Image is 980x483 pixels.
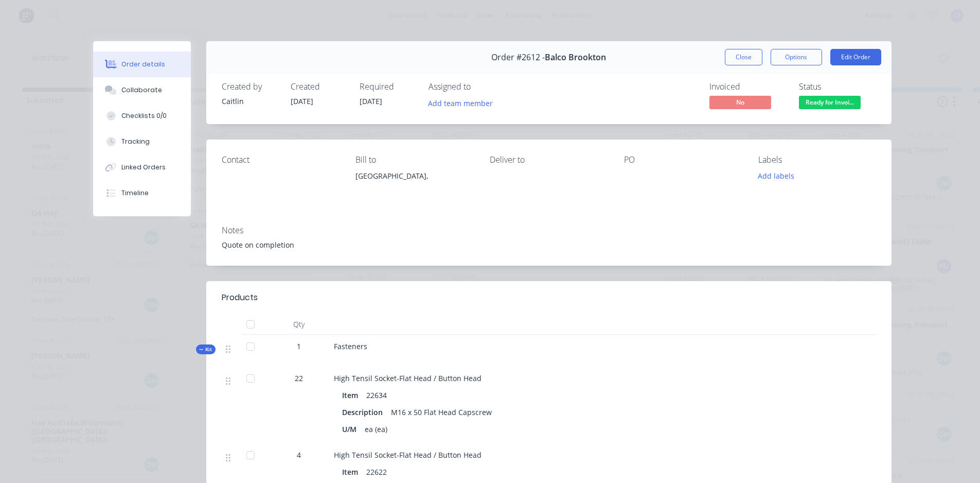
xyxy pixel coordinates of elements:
div: Description [342,405,387,420]
div: 22634 [362,388,391,403]
div: Timeline [121,188,149,198]
div: Products [222,291,258,304]
div: M16 x 50 Flat Head Capscrew [387,405,496,420]
div: Caitlin [222,96,278,107]
button: Add labels [753,169,800,183]
button: Close [725,49,762,65]
button: Checklists 0/0 [93,103,191,129]
span: High Tensil Socket-Flat Head / Button Head [334,373,482,383]
button: Ready for Invoi... [799,96,861,111]
div: Bill to [355,155,473,165]
div: Linked Orders [121,163,166,172]
div: Created by [222,82,278,92]
div: Qty [268,314,330,335]
span: Order #2612 - [491,53,545,62]
span: Fasteners [334,341,367,351]
span: 4 [297,450,301,460]
div: [GEOGRAPHIC_DATA], [355,169,473,202]
div: Deliver to [490,155,608,165]
div: Item [342,464,362,479]
div: Quote on completion [222,239,876,250]
div: ea (ea) [361,422,391,437]
div: [GEOGRAPHIC_DATA], [355,169,473,183]
span: [DATE] [291,96,313,106]
button: Add team member [422,96,498,110]
div: Created [291,82,347,92]
span: No [709,96,771,109]
div: Notes [222,226,876,235]
div: Kit [196,344,216,354]
div: Assigned to [429,82,531,92]
span: Balco Brookton [545,53,606,62]
span: 22 [295,373,303,384]
div: Required [360,82,416,92]
div: Order details [121,60,165,69]
div: Collaborate [121,85,162,95]
button: Collaborate [93,77,191,103]
div: Status [799,82,876,92]
div: Tracking [121,137,150,146]
button: Options [771,49,822,65]
span: Kit [199,346,212,353]
div: Invoiced [709,82,787,92]
div: Item [342,388,362,403]
button: Tracking [93,129,191,154]
div: U/M [342,422,361,437]
div: Checklists 0/0 [121,111,167,120]
div: Contact [222,155,340,165]
button: Order details [93,51,191,77]
button: Add team member [429,96,498,110]
div: 22622 [362,464,391,479]
button: Edit Order [830,49,881,65]
span: High Tensil Socket-Flat Head / Button Head [334,450,482,460]
button: Linked Orders [93,154,191,180]
span: [DATE] [360,96,382,106]
div: Labels [758,155,876,165]
span: 1 [297,341,301,352]
button: Timeline [93,180,191,206]
span: Ready for Invoi... [799,96,861,109]
div: PO [624,155,742,165]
